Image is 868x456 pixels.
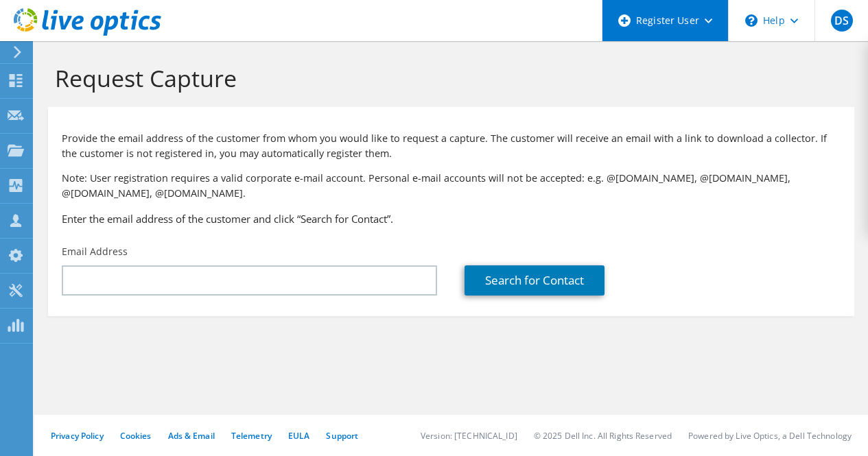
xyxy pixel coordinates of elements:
li: Version: [TECHNICAL_ID] [421,430,517,442]
a: Support [326,430,358,442]
li: Powered by Live Optics, a Dell Technology [688,430,852,442]
p: Provide the email address of the customer from whom you would like to request a capture. The cust... [62,131,841,161]
h1: Request Capture [55,64,841,93]
svg: \n [745,14,758,27]
a: Telemetry [231,430,272,442]
label: Email Address [62,245,128,259]
span: DS [831,10,853,32]
a: Search for Contact [465,265,605,296]
a: Privacy Policy [51,430,104,442]
a: Ads & Email [168,430,215,442]
a: Cookies [120,430,152,442]
p: Note: User registration requires a valid corporate e-mail account. Personal e-mail accounts will ... [62,171,841,201]
a: EULA [288,430,309,442]
li: © 2025 Dell Inc. All Rights Reserved [534,430,672,442]
h3: Enter the email address of the customer and click “Search for Contact”. [62,211,841,226]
